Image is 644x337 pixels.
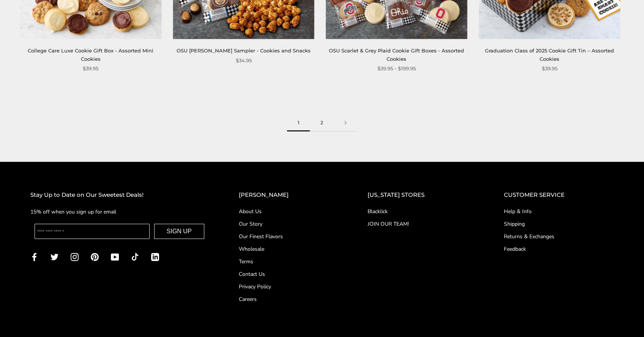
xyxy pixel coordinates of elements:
[239,190,338,200] h2: [PERSON_NAME]
[504,233,614,240] a: Returns & Exchanges
[6,308,79,331] iframe: Sign Up via Text for Offers
[329,47,464,62] a: OSU Scarlet & Grey Plaid Cookie Gift Boxes - Assorted Cookies
[236,57,252,65] span: $34.95
[35,224,150,239] input: Enter your email
[504,207,614,215] a: Help & Info
[30,190,208,200] h2: Stay Up to Date on Our Sweetest Deals!
[239,220,338,228] a: Our Story
[239,245,338,253] a: Wholesale
[28,47,153,62] a: College Care Luxe Cookie Gift Box - Assorted Mini Cookies
[239,295,338,303] a: Careers
[239,270,338,278] a: Contact Us
[151,252,159,261] a: LinkedIn
[239,207,338,215] a: About Us
[504,220,614,228] a: Shipping
[30,207,208,216] p: 15% off when you sign up for email
[368,207,474,215] a: Blacklick
[334,114,357,131] a: Next page
[504,190,614,200] h2: CUSTOMER SERVICE
[287,114,310,131] span: 1
[504,245,614,253] a: Feedback
[177,47,311,54] a: OSU [PERSON_NAME] Sampler - Cookies and Snacks
[30,252,38,261] a: Facebook
[377,65,416,73] span: $39.95 - $199.95
[83,65,98,73] span: $39.95
[368,190,474,200] h2: [US_STATE] STORES
[71,252,79,261] a: Instagram
[239,283,338,291] a: Privacy Policy
[51,252,58,261] a: Twitter
[131,252,139,261] a: TikTok
[111,252,119,261] a: YouTube
[239,233,338,240] a: Our Finest Flavors
[91,252,99,261] a: Pinterest
[485,47,614,62] a: Graduation Class of 2025 Cookie Gift Tin – Assorted Cookies
[310,114,334,131] a: 2
[154,224,204,239] button: SIGN UP
[542,65,557,73] span: $39.95
[368,220,474,228] a: JOIN OUR TEAM!
[239,258,338,266] a: Terms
